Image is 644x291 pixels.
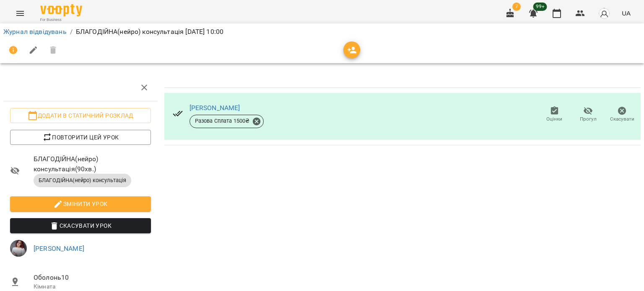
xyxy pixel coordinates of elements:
[40,17,82,23] span: For Business
[571,103,605,126] button: Прогул
[10,130,151,145] button: Повторити цей урок
[76,27,223,37] p: БЛАГОДІЙНА(нейро) консультація [DATE] 10:00
[17,199,144,209] span: Змінити урок
[580,116,597,123] span: Прогул
[190,117,255,125] span: Разова Сплата 1500 ₴
[34,177,131,184] span: БЛАГОДІЙНА(нейро) консультація
[533,3,547,11] span: 99+
[546,116,562,123] span: Оцінки
[610,116,634,123] span: Скасувати
[598,8,610,19] img: avatar_s.png
[10,3,30,23] button: Menu
[34,245,84,252] a: [PERSON_NAME]
[17,111,144,121] span: Додати в статичний розклад
[34,283,151,291] p: Кімната
[10,240,27,257] img: 071cb94934e1f8b24c09a6c91149dada.jpg
[622,9,631,18] span: UA
[3,27,641,37] nav: breadcrumb
[10,218,151,233] button: Скасувати Урок
[17,221,144,231] span: Скасувати Урок
[538,103,571,126] button: Оцінки
[3,28,67,36] a: Журнал відвідувань
[190,104,240,112] a: [PERSON_NAME]
[190,115,264,128] div: Разова Сплата 1500₴
[40,4,82,16] img: Voopty Logo
[10,108,151,123] button: Додати в статичний розклад
[618,5,634,21] button: UA
[70,27,73,37] li: /
[34,273,151,283] span: Оболонь10
[17,132,144,142] span: Повторити цей урок
[605,103,639,126] button: Скасувати
[10,196,151,211] button: Змінити урок
[34,154,151,174] span: БЛАГОДІЙНА(нейро) консультація ( 90 хв. )
[512,3,521,11] span: 7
